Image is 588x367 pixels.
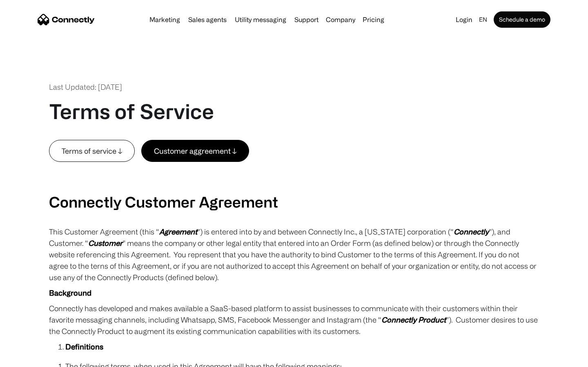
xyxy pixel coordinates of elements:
[8,352,49,364] aside: Language selected: English
[185,16,230,23] a: Sales agents
[146,16,183,23] a: Marketing
[49,226,539,283] p: This Customer Agreement (this “ ”) is entered into by and between Connectly Inc., a [US_STATE] co...
[381,316,446,324] em: Connectly Product
[291,16,322,23] a: Support
[65,343,103,351] strong: Definitions
[49,162,539,173] p: ‍
[49,177,539,189] p: ‍
[49,193,539,210] h2: Connectly Customer Agreement
[154,145,236,157] div: Customer aggreement ↓
[359,16,388,23] a: Pricing
[49,82,122,93] div: Last Updated: [DATE]
[49,99,214,124] h1: Terms of Service
[16,353,49,364] ul: Language list
[88,239,122,247] em: Customer
[454,228,489,236] em: Connectly
[49,303,539,337] p: Connectly has developed and makes available a SaaS-based platform to assist businesses to communi...
[494,11,550,28] a: Schedule a demo
[452,14,476,25] a: Login
[159,228,197,236] em: Agreement
[49,289,91,297] strong: Background
[62,145,122,157] div: Terms of service ↓
[326,14,355,25] div: Company
[479,14,487,25] div: en
[232,16,290,23] a: Utility messaging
